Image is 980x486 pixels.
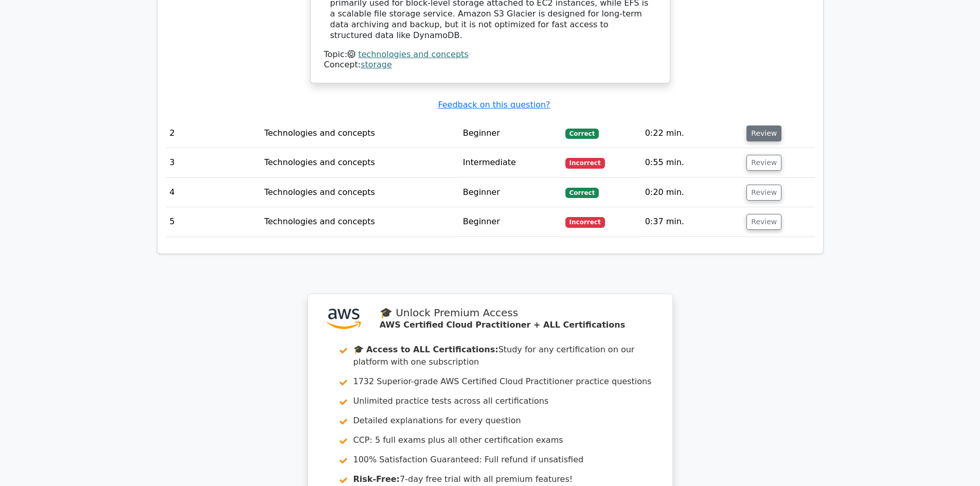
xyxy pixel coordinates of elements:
[260,148,459,177] td: Technologies and concepts
[641,207,743,237] td: 0:37 min.
[641,178,743,207] td: 0:20 min.
[746,185,781,201] button: Review
[459,148,561,177] td: Intermediate
[324,49,656,60] div: Topic:
[260,119,459,148] td: Technologies and concepts
[166,178,260,207] td: 4
[361,60,392,69] a: storage
[166,207,260,237] td: 5
[565,217,605,227] span: Incorrect
[641,119,743,148] td: 0:22 min.
[438,100,550,110] a: Feedback on this question?
[260,207,459,237] td: Technologies and concepts
[459,119,561,148] td: Beginner
[641,148,743,177] td: 0:55 min.
[166,119,260,148] td: 2
[746,214,781,230] button: Review
[746,155,781,171] button: Review
[459,207,561,237] td: Beginner
[565,158,605,168] span: Incorrect
[324,60,656,70] div: Concept:
[166,148,260,177] td: 3
[358,49,468,59] a: technologies and concepts
[459,178,561,207] td: Beginner
[746,125,781,141] button: Review
[565,188,599,198] span: Correct
[565,129,599,139] span: Correct
[260,178,459,207] td: Technologies and concepts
